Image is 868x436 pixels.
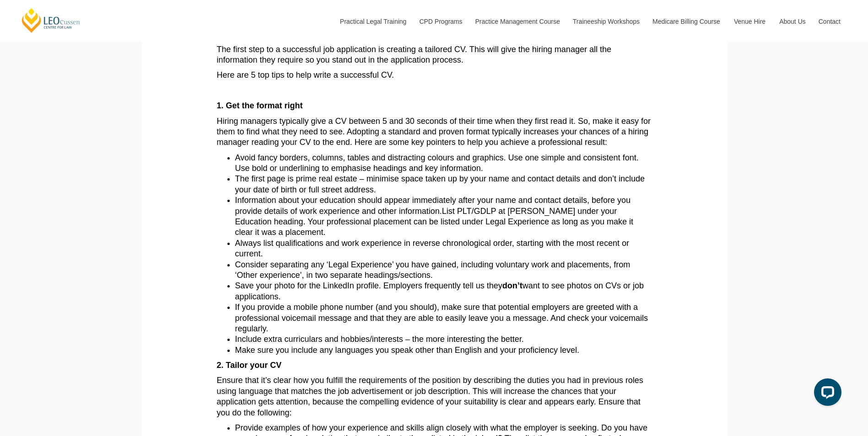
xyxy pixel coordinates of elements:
[235,174,645,194] span: The first page is prime real estate – minimise space taken up by your name and contact details an...
[566,2,646,41] a: Traineeship Workshops
[646,2,727,41] a: Medicare Billing Course
[502,281,523,290] span: don’t
[772,2,812,41] a: About Us
[235,153,639,173] span: Avoid fancy borders, columns, tables and distracting colours and graphics. Use one simple and con...
[235,335,524,344] span: Include extra curriculars and hobbies/interests – the more interesting the better.
[217,376,643,417] span: Ensure that it’s clear how you fulfill the requirements of the position by describing the duties ...
[235,281,644,301] span: want to see photos on CVs or job applications.
[807,375,845,413] iframe: LiveChat chat widget
[217,361,282,370] span: 2. Tailor your CV
[217,44,652,66] p: The first step to a successful job application is creating a tailored CV. This will give the hiri...
[217,117,651,147] span: Hiring managers typically give a CV between 5 and 30 seconds of their time when they first read i...
[217,70,652,80] p: Here are 5 top tips to help write a successful CV.
[21,7,81,33] a: [PERSON_NAME] Centre for Law
[727,2,772,41] a: Venue Hire
[235,196,631,215] span: Information about your education should appear immediately after your name and contact details, b...
[235,346,579,355] span: Make sure you include any languages you speak other than English and your proficiency level.
[235,260,631,280] span: Consider separating any ‘Legal Experience’ you have gained, including voluntary work and placemen...
[235,239,629,258] span: Always list qualifications and work experience in reverse chronological order, starting with the ...
[235,207,634,237] span: List PLT/GDLP at [PERSON_NAME] under your Education heading. Your professional placement can be l...
[217,101,303,110] span: 1. Get the format right
[235,303,648,333] span: If you provide a mobile phone number (and you should), make sure that potential employers are gre...
[469,2,566,41] a: Practice Management Course
[235,281,502,290] span: Save your photo for the LinkedIn profile. Employers frequently tell us they
[812,2,847,41] a: Contact
[412,2,468,41] a: CPD Programs
[333,2,413,41] a: Practical Legal Training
